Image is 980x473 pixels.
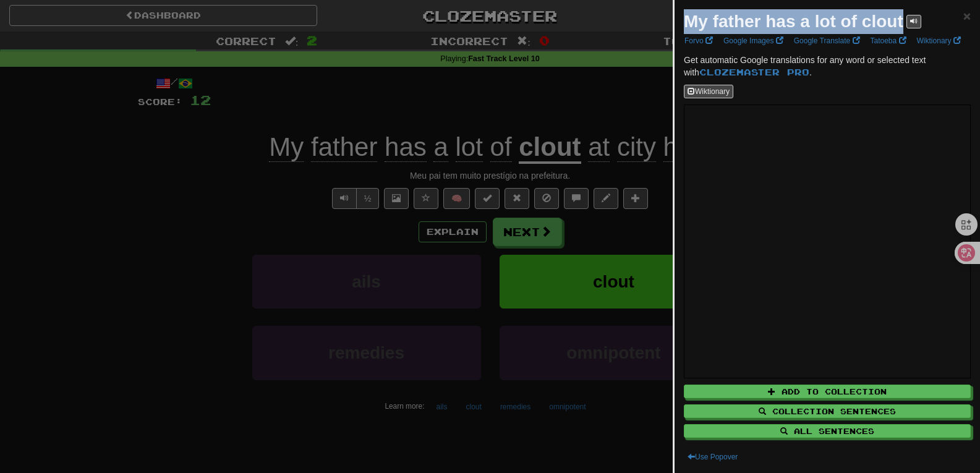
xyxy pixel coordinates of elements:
[684,54,971,79] p: Get automatic Google translations for any word or selected text with .
[963,9,971,22] button: Close
[913,34,965,48] a: Wiktionary
[684,85,733,98] button: Wiktionary
[963,9,971,23] span: ×
[684,385,971,398] button: Add to Collection
[790,34,864,48] a: Google Translate
[684,424,971,438] button: All Sentences
[681,34,717,48] a: Forvo
[684,12,903,31] strong: My father has a lot of clout
[720,34,787,48] a: Google Images
[684,450,741,464] button: Use Popover
[684,404,971,418] button: Collection Sentences
[867,34,910,48] a: Tatoeba
[699,67,809,77] a: Clozemaster Pro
